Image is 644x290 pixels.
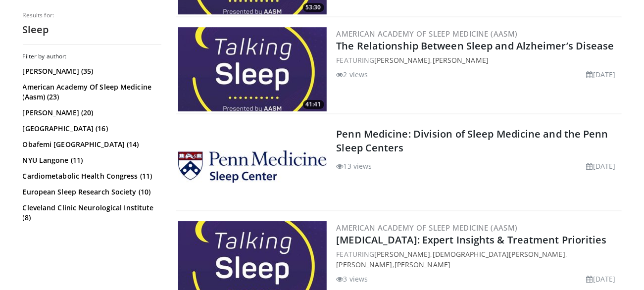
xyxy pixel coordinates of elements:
[178,27,327,111] a: 41:41
[23,108,159,118] a: [PERSON_NAME] (20)
[433,249,565,259] a: [DEMOGRAPHIC_DATA][PERSON_NAME]
[23,82,159,102] a: American Academy Of Sleep Medicine (Aasm) (23)
[337,39,614,52] a: The Relationship Between Sleep and Alzheimer’s Disease
[374,55,430,65] a: [PERSON_NAME]
[23,140,159,149] a: Obafemi [GEOGRAPHIC_DATA] (14)
[337,29,518,39] a: American Academy of Sleep Medicine (AASM)
[337,127,608,154] a: Penn Medicine: Division of Sleep Medicine and the Penn Sleep Centers
[23,66,159,76] a: [PERSON_NAME] (35)
[587,274,616,284] li: [DATE]
[587,161,616,171] li: [DATE]
[587,69,616,80] li: [DATE]
[23,171,159,181] a: Cardiometabolic Health Congress (11)
[23,124,159,134] a: [GEOGRAPHIC_DATA] (16)
[23,187,159,197] a: European Sleep Research Society (10)
[337,55,620,65] div: FEATURING ,
[178,150,327,183] img: Penn Medicine: Division of Sleep Medicine and the Penn Sleep Centers
[337,249,620,270] div: FEATURING , , ,
[337,161,372,171] li: 13 views
[337,223,518,233] a: American Academy of Sleep Medicine (AASM)
[23,23,161,36] h2: Sleep
[303,3,324,12] span: 53:30
[23,11,161,19] p: Results for:
[303,100,324,109] span: 41:41
[23,203,159,223] a: Cleveland Clinic Neurological Institute (8)
[337,69,368,80] li: 2 views
[374,249,430,259] a: [PERSON_NAME]
[433,55,489,65] a: [PERSON_NAME]
[395,260,450,269] a: [PERSON_NAME]
[23,155,159,165] a: NYU Langone (11)
[23,52,161,60] h3: Filter by author:
[337,274,368,284] li: 3 views
[337,233,607,246] a: [MEDICAL_DATA]: Expert Insights & Treatment Priorities
[178,27,327,111] img: cc6cc467-c241-44be-8cc0-421fa5369ab7.300x170_q85_crop-smart_upscale.jpg
[337,260,393,269] a: [PERSON_NAME]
